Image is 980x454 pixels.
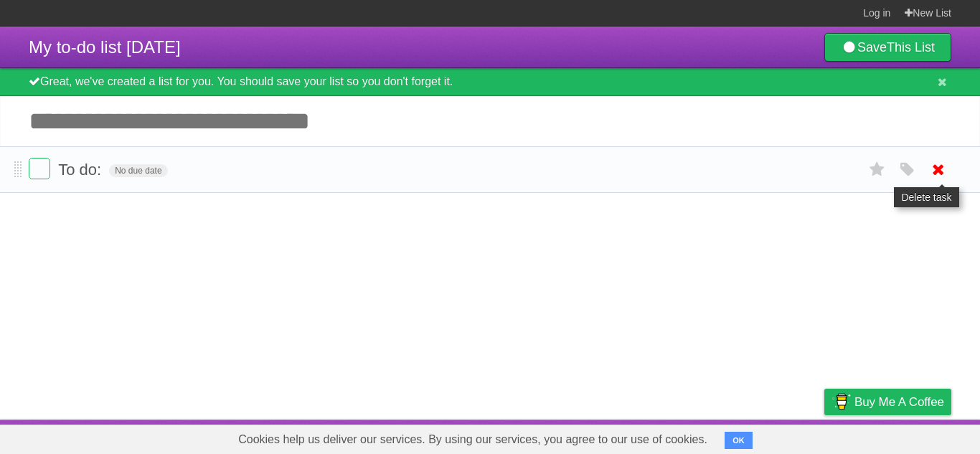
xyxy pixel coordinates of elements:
[824,389,951,415] a: Buy me a coffee
[109,164,167,177] span: No due date
[824,33,951,62] a: SaveThis List
[861,423,951,450] a: Suggest a feature
[831,389,851,414] img: Buy me a coffee
[29,37,181,57] span: My to-do list [DATE]
[29,158,50,179] label: Done
[757,423,788,450] a: Terms
[864,158,891,181] label: Star task
[224,425,722,454] span: Cookies help us deliver our services. By using our services, you agree to our use of cookies.
[806,423,843,450] a: Privacy
[854,389,944,415] span: Buy me a coffee
[887,40,935,55] b: This List
[58,161,105,179] span: To do:
[725,432,753,449] button: OK
[681,423,739,450] a: Developers
[633,423,664,450] a: About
